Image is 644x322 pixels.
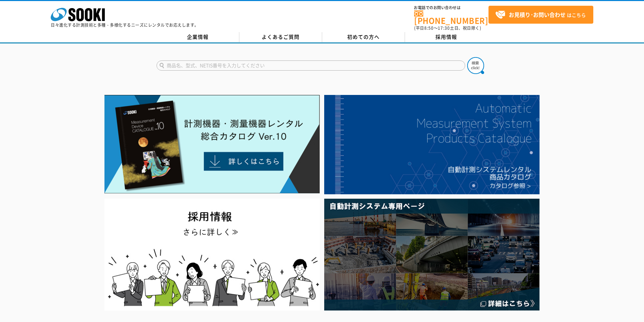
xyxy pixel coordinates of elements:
[104,95,320,194] img: Catalog Ver10
[414,6,488,10] span: お電話でのお問い合わせは
[157,60,465,71] input: 商品名、型式、NETIS番号を入力してください
[438,25,450,31] span: 17:30
[467,57,484,74] img: btn_search.png
[414,10,488,24] a: [PHONE_NUMBER]
[51,23,199,27] p: 日々進化する計測技術と多種・多様化するニーズにレンタルでお応えします。
[405,32,488,42] a: 採用情報
[324,199,540,311] img: 自動計測システム専用ページ
[157,32,239,42] a: 企業情報
[495,10,586,20] span: はこちら
[488,6,593,24] a: お見積り･お問い合わせはこちら
[322,32,405,42] a: 初めての方へ
[509,10,566,19] strong: お見積り･お問い合わせ
[239,32,322,42] a: よくあるご質問
[104,199,320,311] img: SOOKI recruit
[324,95,540,194] img: 自動計測システムカタログ
[347,33,380,41] span: 初めての方へ
[424,25,434,31] span: 8:50
[414,25,481,31] span: (平日 ～ 土日、祝日除く)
